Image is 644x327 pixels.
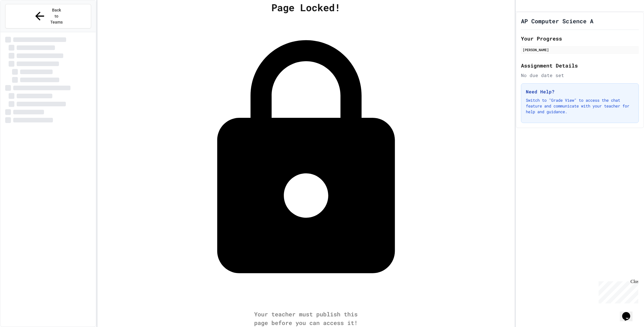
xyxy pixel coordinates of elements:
h2: Your Progress [521,34,639,43]
span: Back to Teams [50,7,63,25]
div: No due date set [521,72,639,79]
iframe: chat widget [620,304,638,321]
button: Back to Teams [5,4,91,28]
p: Switch to "Grade View" to access the chat feature and communicate with your teacher for help and ... [526,97,634,115]
h2: Assignment Details [521,61,639,70]
iframe: chat widget [596,279,638,303]
h1: AP Computer Science A [521,17,593,25]
div: Your teacher must publish this page before you can access it! [248,310,363,327]
div: [PERSON_NAME] [523,47,637,52]
div: Chat with us now!Close [2,2,40,36]
h3: Need Help? [526,88,634,95]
